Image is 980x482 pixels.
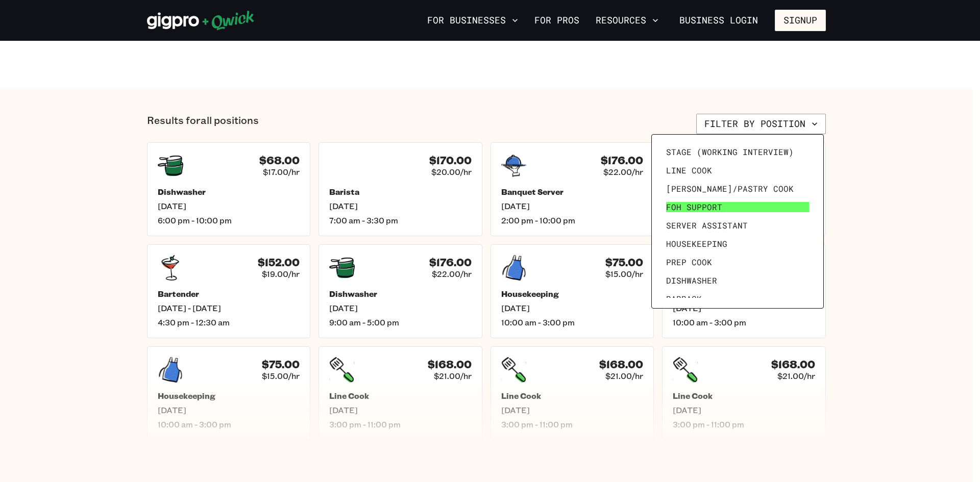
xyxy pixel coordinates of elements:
[666,165,712,175] span: Line Cook
[662,145,813,298] ul: Filter by position
[666,275,717,286] span: Dishwasher
[666,220,748,231] span: Server Assistant
[666,184,794,194] span: [PERSON_NAME]/Pastry Cook
[666,257,712,267] span: Prep Cook
[666,294,702,304] span: Barback
[666,239,727,249] span: Housekeeping
[666,202,722,212] span: FOH Support
[666,147,794,157] span: Stage (working interview)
